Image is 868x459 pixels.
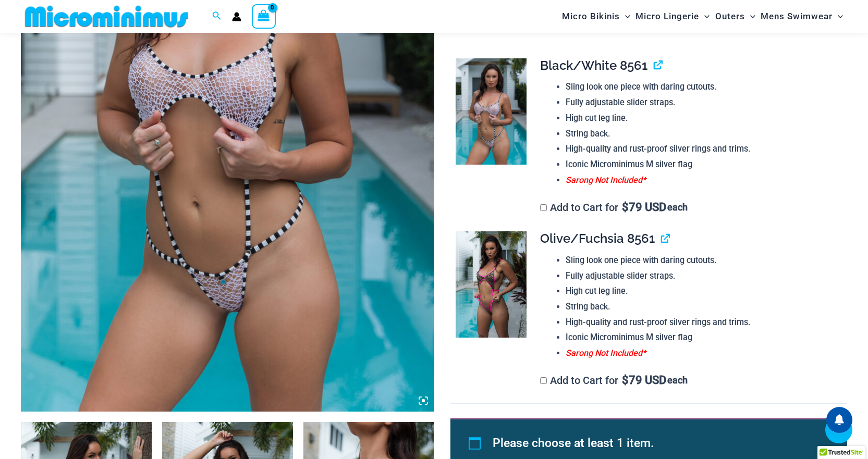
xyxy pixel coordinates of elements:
[566,348,646,358] span: Sarong Not Included*
[713,3,758,30] a: OutersMenu ToggleMenu Toggle
[493,431,823,455] li: Please choose at least 1 item.
[715,3,745,30] span: Outers
[566,283,839,299] li: High cut leg line.
[456,231,527,338] img: Inferno Mesh Olive Fuchsia 8561 One Piece
[566,175,646,185] span: Sarong Not Included*
[558,2,847,31] nav: Site Navigation
[622,375,666,386] span: 79 USD
[232,12,241,21] a: Account icon link
[566,95,839,110] li: Fully adjustable slider straps.
[633,3,712,30] a: Micro LingerieMenu ToggleMenu Toggle
[540,201,688,214] label: Add to Cart for
[622,201,629,214] span: $
[566,110,839,126] li: High cut leg line.
[21,5,192,28] img: MM SHOP LOGO FLAT
[745,3,755,30] span: Menu Toggle
[540,58,647,73] span: Black/White 8561
[540,231,655,246] span: Olive/Fuchsia 8561
[699,3,710,30] span: Menu Toggle
[456,58,527,165] img: Inferno Mesh Black White 8561 One Piece
[566,157,839,172] li: Iconic Microminimus M silver flag
[566,330,839,345] li: Iconic Microminimus M silver flag
[620,3,630,30] span: Menu Toggle
[540,204,547,211] input: Add to Cart for$79 USD each
[566,126,839,142] li: String back.
[566,315,839,330] li: High-quality and rust-proof silver rings and trims.
[566,141,839,157] li: High-quality and rust-proof silver rings and trims.
[562,3,620,30] span: Micro Bikinis
[758,3,846,30] a: Mens SwimwearMenu ToggleMenu Toggle
[566,299,839,315] li: String back.
[635,3,699,30] span: Micro Lingerie
[622,202,666,213] span: 79 USD
[667,375,688,386] span: each
[566,79,839,95] li: Sling look one piece with daring cutouts.
[622,374,629,387] span: $
[667,202,688,213] span: each
[540,377,547,384] input: Add to Cart for$79 USD each
[540,374,688,387] label: Add to Cart for
[252,4,276,28] a: View Shopping Cart, empty
[761,3,833,30] span: Mens Swimwear
[559,3,633,30] a: Micro BikinisMenu ToggleMenu Toggle
[566,268,839,284] li: Fully adjustable slider straps.
[566,253,839,268] li: Sling look one piece with daring cutouts.
[833,3,843,30] span: Menu Toggle
[212,10,222,23] a: Search icon link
